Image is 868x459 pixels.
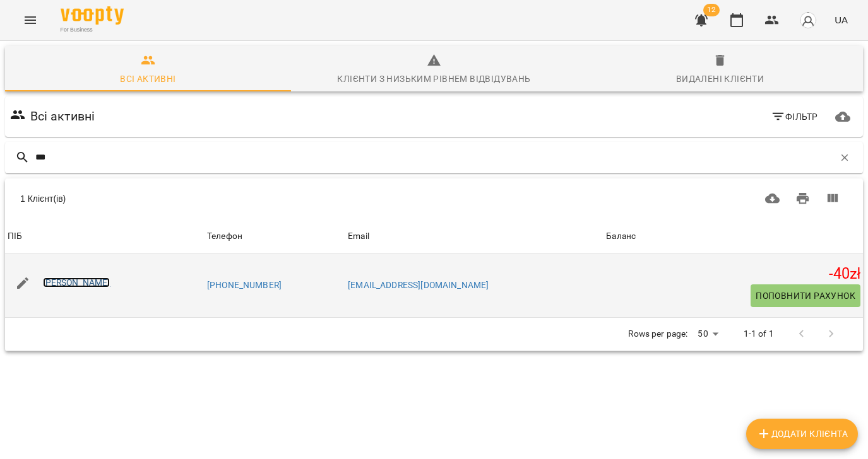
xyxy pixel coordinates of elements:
[348,280,489,290] a: [EMAIL_ADDRESS][DOMAIN_NAME]
[15,5,45,35] button: Menu
[676,71,764,86] div: Видалені клієнти
[606,229,636,244] div: Баланс
[8,229,22,244] div: Sort
[20,192,412,205] div: 1 Клієнт(ів)
[628,328,687,340] p: Rows per page:
[829,8,853,32] button: UA
[207,280,282,290] a: [PHONE_NUMBER]
[817,183,848,214] button: Вигляд колонок
[746,419,858,449] button: Додати клієнта
[61,26,124,34] span: For Business
[348,229,369,244] div: Sort
[744,328,774,340] p: 1-1 of 1
[693,325,723,343] div: 50
[606,264,860,284] h5: -40 zł
[337,71,530,86] div: Клієнти з низьким рівнем відвідувань
[61,6,124,25] img: Voopty Logo
[606,229,636,244] div: Sort
[835,13,848,26] span: UA
[771,109,818,124] span: Фільтр
[207,229,242,244] div: Телефон
[766,105,823,128] button: Фільтр
[751,284,860,307] button: Поповнити рахунок
[788,183,818,214] button: Друк
[8,229,202,244] span: ПІБ
[756,288,855,303] span: Поповнити рахунок
[5,178,863,219] div: Table Toolbar
[703,4,720,16] span: 12
[120,71,175,86] div: Всі активні
[799,11,817,29] img: avatar_s.png
[207,229,242,244] div: Sort
[8,229,22,244] div: ПІБ
[43,277,110,288] a: [PERSON_NAME]
[758,183,788,214] button: Завантажити CSV
[756,426,848,441] span: Додати клієнта
[348,229,369,244] div: Email
[348,229,601,244] span: Email
[207,229,343,244] span: Телефон
[606,229,860,244] span: Баланс
[30,107,95,126] h6: Всі активні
